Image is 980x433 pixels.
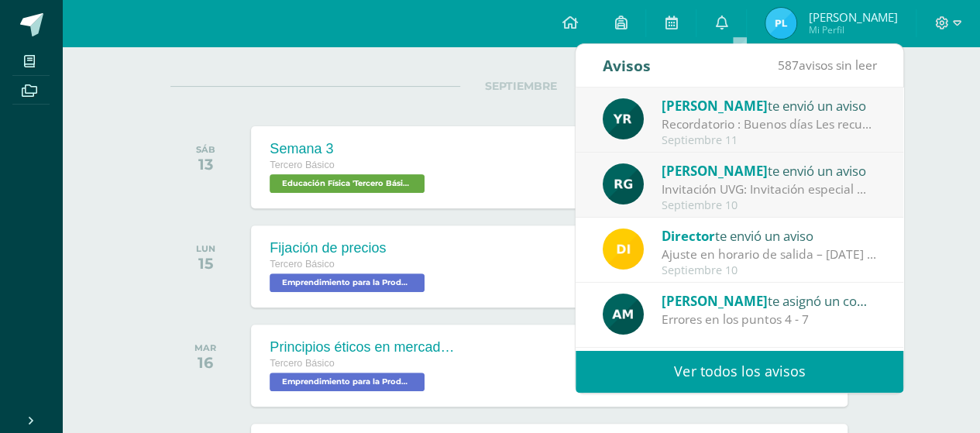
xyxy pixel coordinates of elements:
[662,225,877,246] div: te envió un aviso
[777,57,798,74] span: 587
[196,243,215,254] div: LUN
[603,229,644,270] img: f0b35651ae50ff9c693c4cbd3f40c4bb.png
[270,259,334,270] span: Tercero Básico
[270,373,425,391] span: Emprendimiento para la Productividad 'Tercero Básico B'
[662,180,877,198] div: Invitación UVG: Invitación especial ✨ El programa Mujeres en Ingeniería – Virtual de la Universid...
[808,9,897,25] span: [PERSON_NAME]
[662,264,877,277] div: Septiembre 10
[196,144,215,155] div: SÁB
[662,97,768,115] span: [PERSON_NAME]
[662,199,877,212] div: Septiembre 10
[662,95,877,115] div: te envió un aviso
[270,339,456,356] div: Principios éticos en mercadotecnia y publicidad
[662,115,877,133] div: Recordatorio : Buenos días Les recuerdo que el martes 16 de septiembre es el último día para reci...
[196,155,215,174] div: 13
[662,134,877,147] div: Septiembre 11
[662,246,877,263] div: Ajuste en horario de salida – 12 de septiembre : Estimados Padres de Familia, Debido a las activi...
[270,141,428,157] div: Semana 3
[270,174,425,193] span: Educación Física 'Tercero Básico B'
[603,163,644,204] img: 24ef3269677dd7dd963c57b86ff4a022.png
[662,292,768,310] span: [PERSON_NAME]
[460,79,582,93] span: SEPTIEMBRE
[270,273,425,292] span: Emprendimiento para la Productividad 'Tercero Básico B'
[270,358,334,369] span: Tercero Básico
[662,162,768,180] span: [PERSON_NAME]
[765,8,796,39] img: 23fb16984e5ab67cc49ece7ec8f2c339.png
[662,227,715,245] span: Director
[270,160,334,170] span: Tercero Básico
[194,342,216,353] div: MAR
[808,23,897,36] span: Mi Perfil
[777,57,876,74] span: avisos sin leer
[662,290,877,311] div: te asignó un comentario en 'LABORATORIO 2: Informe digital.' para 'Contabilidad'
[194,353,216,372] div: 16
[662,160,877,180] div: te envió un aviso
[576,350,903,393] a: Ver todos los avisos
[196,254,215,273] div: 15
[603,98,644,139] img: 765d7ba1372dfe42393184f37ff644ec.png
[662,311,877,328] div: Errores en los puntos 4 - 7
[603,44,651,87] div: Avisos
[270,240,428,256] div: Fijación de precios
[603,294,644,335] img: 6e92675d869eb295716253c72d38e6e7.png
